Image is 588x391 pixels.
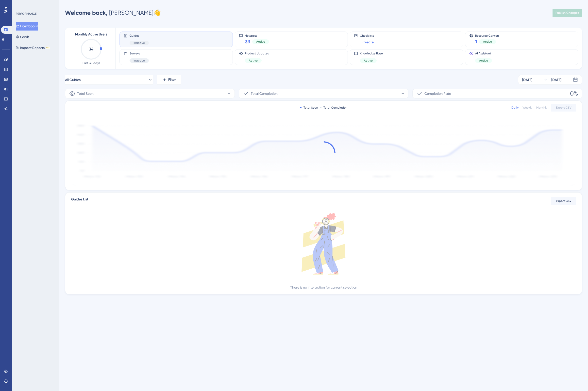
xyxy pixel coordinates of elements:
[536,106,547,110] div: Monthly
[89,47,94,51] text: 34
[77,91,94,97] span: Total Seen
[65,9,161,17] div: [PERSON_NAME] 👋
[16,12,36,16] div: PERFORMANCE
[360,34,374,38] span: Checklists
[483,40,492,44] span: Active
[65,9,108,16] span: Welcome back,
[522,106,532,110] div: Weekly
[75,32,107,37] span: Monthly Active Users
[130,34,149,38] span: Guides
[555,11,579,15] span: Publish Changes
[320,106,347,110] div: Total Completion
[364,59,373,63] span: Active
[16,22,38,31] button: Dashboard
[130,51,149,55] span: Surveys
[556,199,571,203] span: Export CSV
[401,90,404,98] span: -
[300,106,318,110] div: Total Seen
[290,284,357,290] div: There is no interaction for current selection
[245,51,269,55] span: Product Updates
[551,197,576,205] button: Export CSV
[16,33,29,41] button: Goals
[65,75,153,85] button: All Guides
[249,59,258,63] span: Active
[65,77,81,83] span: All Guides
[360,51,383,55] span: Knowledge Base
[83,61,100,65] span: Last 30 days
[553,9,582,17] button: Publish Changes
[134,41,145,45] span: Inactive
[16,43,50,52] button: Impact ReportsBETA
[134,59,145,63] span: Inactive
[551,77,561,83] div: [DATE]
[168,77,176,83] span: Filter
[46,47,50,49] div: BETA
[556,106,571,110] span: Export CSV
[256,40,265,44] span: Active
[360,39,374,45] a: + Create
[71,196,88,205] span: Guides List
[251,91,278,97] span: Total Completion
[522,77,532,83] div: [DATE]
[479,59,488,63] span: Active
[245,34,269,37] span: Hotspots
[424,91,451,97] span: Completion Rate
[245,38,250,45] span: 33
[228,90,231,98] span: -
[551,104,576,112] button: Export CSV
[475,38,477,45] span: 1
[511,106,519,110] div: Daily
[475,51,492,55] span: AI Assistant
[570,90,578,98] span: 0%
[157,75,181,85] button: Filter
[475,34,499,37] span: Resource Centers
